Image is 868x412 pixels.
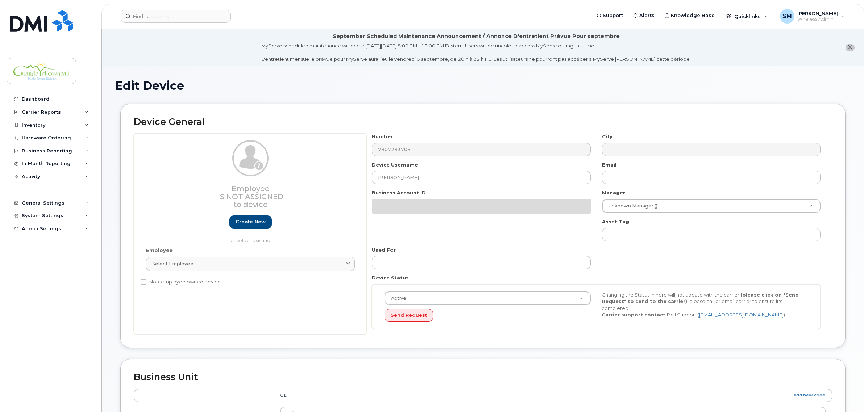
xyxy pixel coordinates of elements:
label: Asset Tag [602,218,629,225]
a: Select employee [146,257,355,271]
span: to device [233,200,268,209]
label: Manager [602,189,625,196]
button: close notification [846,44,855,51]
label: Email [602,161,616,168]
label: Number [372,133,393,140]
span: Unknown Manager () [604,203,657,209]
p: or select existing [146,237,355,244]
h2: Device General [134,117,832,127]
label: Business Account ID [372,189,426,196]
a: Create new [229,215,272,229]
a: Active [385,292,590,305]
label: Device Username [372,161,418,168]
label: Used For [372,247,396,253]
label: Employee [146,247,173,254]
a: [EMAIL_ADDRESS][DOMAIN_NAME] [699,312,784,318]
div: September Scheduled Maintenance Announcement / Annonce D'entretient Prévue Pour septembre [333,33,620,40]
a: Unknown Manager () [602,199,820,213]
label: City [602,133,612,140]
input: Non-employee owned device [141,279,146,285]
span: Select employee [152,260,194,267]
h1: Edit Device [115,79,851,92]
span: Active [387,295,406,302]
label: Non-employee owned device [141,278,221,286]
label: Device Status [372,274,409,281]
h3: Employee [146,185,355,209]
div: MyServe scheduled maintenance will occur [DATE][DATE] 8:00 PM - 10:00 PM Eastern. Users will be u... [261,42,691,63]
div: Changing the Status in here will not update with the carrier, , please call or email carrier to e... [596,291,813,318]
strong: Carrier support contact: [602,312,667,318]
th: GL [273,389,832,402]
a: add new code [794,392,825,398]
h2: Business Unit [134,372,832,382]
button: Send Request [385,309,433,322]
span: Is not assigned [218,192,283,201]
